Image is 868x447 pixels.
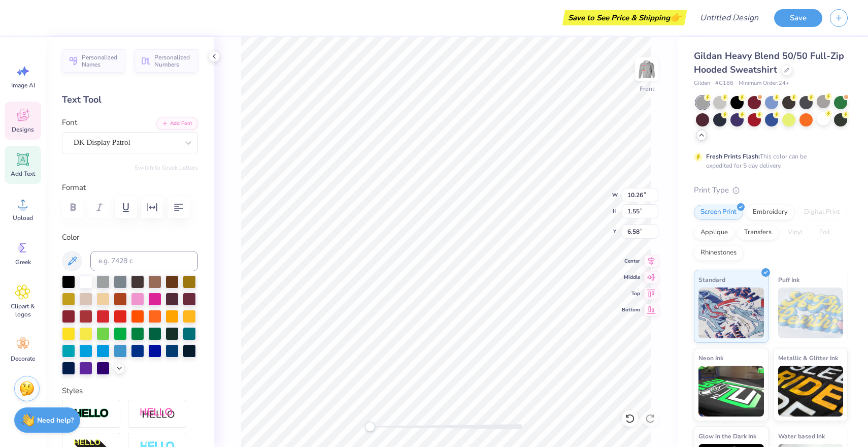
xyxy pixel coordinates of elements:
[82,54,119,68] span: Personalized Names
[694,245,743,261] div: Rhinestones
[778,353,838,363] span: Metallic & Glitter Ink
[565,10,684,25] div: Save to See Price & Shipping
[140,407,175,420] img: Shadow
[698,366,764,417] img: Neon Ink
[15,258,31,266] span: Greek
[37,416,74,425] strong: Need help?
[13,214,33,222] span: Upload
[778,431,825,441] span: Water based Ink
[62,182,198,194] label: Format
[365,422,375,432] div: Accessibility label
[706,152,831,170] div: This color can be expedited for 5 day delivery.
[813,225,837,240] div: Foil
[622,273,640,281] span: Middle
[694,205,743,220] div: Screen Print
[694,225,735,240] div: Applique
[797,205,847,220] div: Digital Print
[135,164,198,172] button: Switch to Greek Letters
[698,431,756,441] span: Glow in the Dark Ink
[62,93,198,107] div: Text Tool
[715,79,733,88] span: # G186
[622,257,640,265] span: Center
[62,232,198,243] label: Color
[154,54,192,68] span: Personalized Numbers
[698,274,725,285] span: Standard
[156,117,198,130] button: Add Font
[694,184,848,196] div: Print Type
[6,302,40,318] span: Clipart & logos
[62,49,125,73] button: Personalized Names
[692,8,766,28] input: Untitled Design
[694,50,844,76] span: Gildan Heavy Blend 50/50 Full-Zip Hooded Sweatshirt
[12,125,34,134] span: Designs
[622,306,640,314] span: Bottom
[698,288,764,338] img: Standard
[778,366,844,417] img: Metallic & Glitter Ink
[698,353,723,363] span: Neon Ink
[11,170,35,178] span: Add Text
[706,152,760,161] strong: Fresh Prints Flash:
[135,49,198,73] button: Personalized Numbers
[778,288,844,338] img: Puff Ink
[640,84,654,93] div: Front
[774,9,822,27] button: Save
[74,408,109,420] img: Stroke
[11,355,35,363] span: Decorate
[739,79,789,88] span: Minimum Order: 24 +
[90,251,198,271] input: e.g. 7428 c
[11,81,35,89] span: Image AI
[622,290,640,298] span: Top
[746,205,794,220] div: Embroidery
[637,59,657,79] img: Front
[670,11,681,23] span: 👉
[694,79,710,88] span: Gildan
[781,225,810,240] div: Vinyl
[62,385,83,397] label: Styles
[62,117,77,129] label: Font
[738,225,778,240] div: Transfers
[778,274,799,285] span: Puff Ink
